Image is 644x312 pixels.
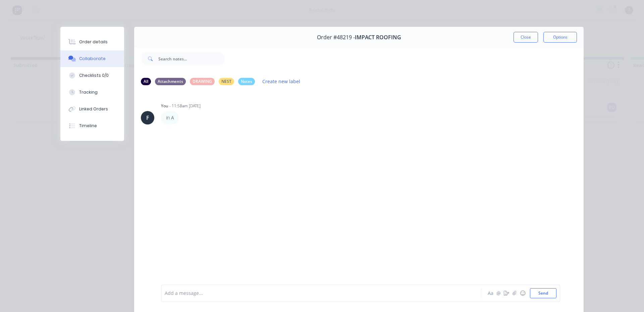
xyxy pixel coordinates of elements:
[259,77,304,86] button: Create new label
[141,78,151,85] div: All
[60,34,124,50] button: Order details
[543,32,577,43] button: Options
[155,78,186,85] div: Attachments
[355,34,401,41] span: IMPACT ROOFING
[519,289,527,297] button: ☺
[158,52,225,65] input: Search notes...
[166,114,174,121] p: in A
[317,34,355,41] span: Order #48219 -
[79,72,109,79] div: Checklists 0/0
[161,103,168,109] div: You
[514,32,538,43] button: Close
[238,78,255,85] div: Notes
[190,78,215,85] div: DRAWING
[79,56,106,62] div: Collaborate
[79,89,98,95] div: Tracking
[60,67,124,84] button: Checklists 0/0
[530,288,556,298] button: Send
[60,117,124,134] button: Timeline
[79,123,97,129] div: Timeline
[169,103,201,109] div: - 11:58am [DATE]
[79,39,108,45] div: Order details
[494,289,502,297] button: @
[219,78,234,85] div: NEST
[60,84,124,101] button: Tracking
[79,106,108,112] div: Linked Orders
[60,50,124,67] button: Collaborate
[60,101,124,117] button: Linked Orders
[486,289,494,297] button: Aa
[146,114,149,122] div: F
